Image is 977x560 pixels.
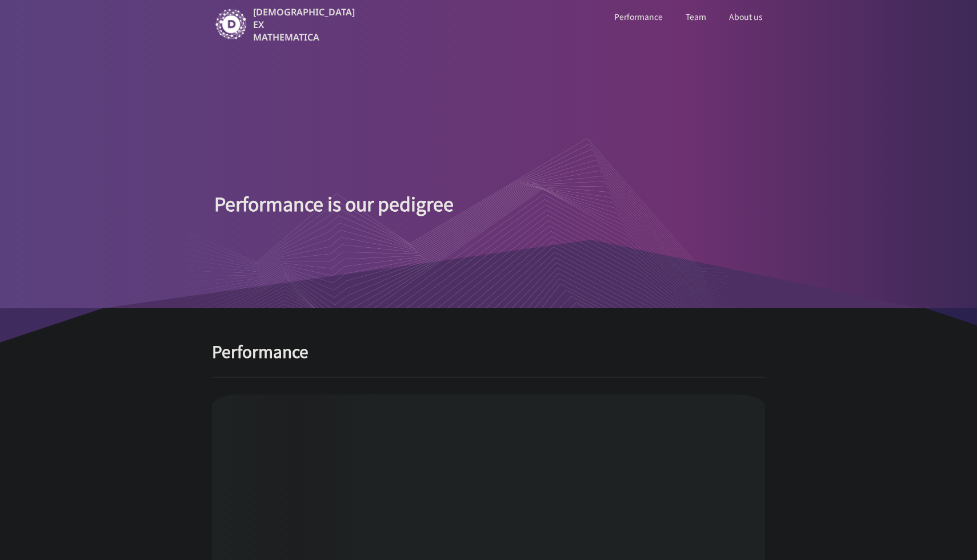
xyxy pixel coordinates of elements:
[612,9,665,24] a: Performance
[212,343,765,360] h1: Performance
[727,9,765,24] a: About us
[214,8,247,41] img: image
[253,6,357,43] p: [DEMOGRAPHIC_DATA] EX MATHEMATICA
[683,9,708,24] a: Team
